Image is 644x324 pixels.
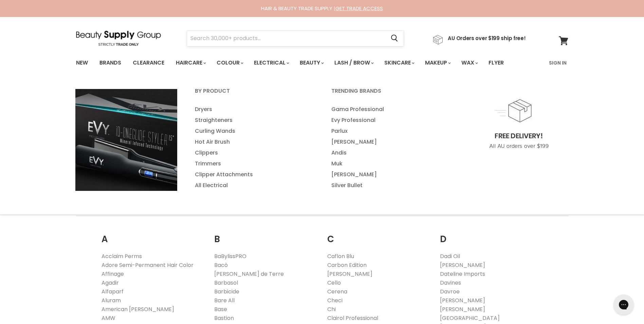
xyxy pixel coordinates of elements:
[102,314,115,322] a: AMW
[102,223,204,246] h2: A
[327,270,372,278] a: [PERSON_NAME]
[323,137,458,147] a: [PERSON_NAME]
[214,296,235,304] a: Bare All
[186,180,321,191] a: All Electrical
[249,56,293,70] a: Electrical
[186,158,321,169] a: Trimmers
[295,56,328,70] a: Beauty
[323,126,458,137] a: Parlux
[102,288,124,295] a: Alfaparf
[440,305,485,313] a: [PERSON_NAME]
[68,53,577,73] nav: Main
[440,314,500,322] a: [GEOGRAPHIC_DATA]
[323,180,458,191] a: Silver Bullet
[102,270,124,278] a: Affinage
[186,104,321,115] a: Dryers
[610,292,637,317] iframe: Gorgias live chat messenger
[214,223,317,246] h2: B
[128,56,169,70] a: Clearance
[102,279,119,287] a: Agadir
[327,296,343,304] a: Checi
[327,288,347,295] a: Cerena
[440,270,485,278] a: Dateline Imports
[420,56,455,70] a: Makeup
[440,223,543,246] h2: D
[379,56,419,70] a: Skincare
[171,56,210,70] a: Haircare
[440,261,485,269] a: [PERSON_NAME]
[456,56,482,70] a: Wax
[186,126,321,137] a: Curling Wands
[187,31,386,46] input: Search
[545,56,571,70] a: Sign In
[327,223,430,246] h2: C
[186,137,321,147] a: Hot Air Brush
[211,56,247,70] a: Colour
[71,53,527,73] ul: Main menu
[68,5,577,12] div: HAIR & BEAUTY TRADE SUPPLY |
[102,261,194,269] a: Adore Semi-Permanent Hair Color
[186,147,321,158] a: Clippers
[323,104,458,191] ul: Main menu
[187,30,404,47] form: Product
[323,104,458,115] a: Gama Professional
[71,56,93,70] a: New
[323,86,458,103] a: Trending Brands
[323,169,458,180] a: [PERSON_NAME]
[327,252,354,260] a: Caflon Blu
[214,261,228,269] a: Bacò
[335,5,383,12] a: GET TRADE ACCESS
[327,305,336,313] a: Chi
[186,104,321,191] ul: Main menu
[102,305,174,313] a: American [PERSON_NAME]
[186,86,321,103] a: By Product
[323,147,458,158] a: Andis
[440,252,460,260] a: Dadi Oil
[94,56,126,70] a: Brands
[186,169,321,180] a: Clipper Attachments
[214,270,284,278] a: [PERSON_NAME] de Terre
[102,252,142,260] a: Acclaim Perms
[102,296,121,304] a: Aluram
[323,115,458,126] a: Evy Professional
[214,279,238,287] a: Barbasol
[440,288,460,295] a: Davroe
[214,288,239,295] a: Barbicide
[186,115,321,126] a: Straighteners
[440,279,461,287] a: Davines
[329,56,378,70] a: Lash / Brow
[214,314,234,322] a: Bastion
[214,305,227,313] a: Base
[327,314,378,322] a: Clairol Professional
[440,296,485,304] a: [PERSON_NAME]
[327,261,367,269] a: Carbon Edition
[214,252,246,260] a: BaBylissPRO
[483,56,509,70] a: Flyer
[327,279,341,287] a: Cello
[323,158,458,169] a: Muk
[386,31,404,46] button: Search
